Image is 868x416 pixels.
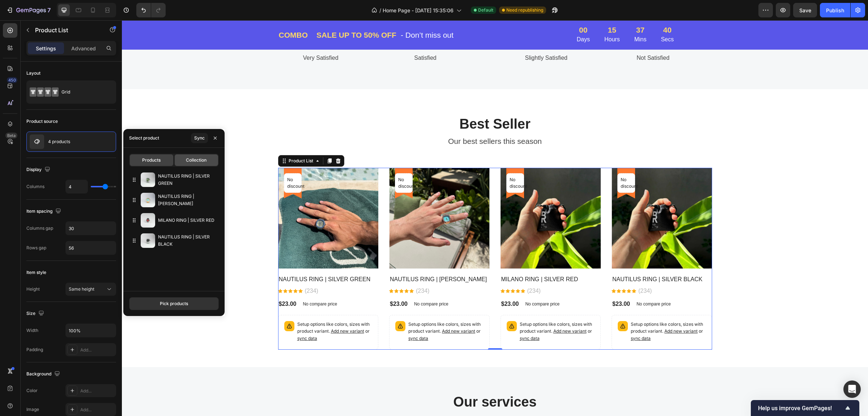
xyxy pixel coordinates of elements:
[294,266,307,275] p: (234)
[515,282,549,286] p: No compare price
[26,286,40,292] div: Height
[158,193,216,207] p: NAUTILUS RING | [PERSON_NAME]
[405,266,419,275] p: (234)
[26,406,39,413] div: Image
[30,134,44,149] img: product feature img
[292,282,327,286] p: No compare price
[157,96,590,112] p: Best Seller
[36,45,56,52] p: Settings
[141,172,155,187] img: collections
[499,156,510,169] p: No discount
[156,279,175,289] div: $23.00
[26,118,58,125] div: Product source
[181,33,223,42] p: Very Satisfied
[158,172,216,187] p: NAUTILUS RING | SILVER GREEN
[209,308,242,313] span: Add new variant
[71,45,96,52] p: Advanced
[379,254,479,264] h2: MILANO RING | SILVER RED
[26,369,61,379] div: Background
[398,308,470,321] span: or
[26,346,43,353] div: Padding
[7,77,17,83] div: 450
[388,156,399,169] p: No discount
[398,301,473,322] p: Setup options like colors, sizes with product variant.
[175,315,195,321] span: sync data
[69,286,94,292] span: Same height
[379,7,381,14] span: /
[66,222,116,235] input: Auto
[26,309,46,319] div: Size
[490,279,509,289] div: $23.00
[158,217,216,224] p: MILANO RING | SILVER RED
[431,308,465,313] span: Add new variant
[66,180,88,193] input: Auto
[267,279,286,289] div: $23.00
[165,156,176,169] p: No discount
[292,33,334,42] p: Satisfied
[26,327,38,334] div: Width
[156,254,257,264] h2: NAUTILUS RING | SILVER GREEN
[383,7,454,14] span: Home Page - [DATE] 15:35:06
[47,6,51,14] p: 7
[26,70,41,76] div: Layout
[826,7,844,14] div: Publish
[48,139,70,144] p: 4 products
[66,324,116,337] input: Auto
[61,84,106,100] div: Grid
[191,133,208,143] button: Sync
[142,157,161,163] span: Products
[758,404,852,412] button: Show survey - Help us improve GemPages!
[175,301,251,322] p: Setup options like colors, sizes with product variant.
[843,380,861,398] div: Open Intercom Messenger
[194,135,205,141] div: Sync
[157,115,590,127] p: Our best sellers this season
[286,315,306,321] span: sync data
[265,393,481,416] p: Don't worry when you buy a whatever you need, we've got it, we've got a service for you.
[175,308,248,321] span: or
[276,156,288,169] p: No discount
[35,26,97,34] p: Product List
[286,308,359,321] span: or
[26,225,53,232] div: Columns gap
[3,3,54,17] button: 7
[165,137,193,144] div: Product List
[141,213,155,228] img: collections
[793,3,817,17] button: Save
[80,388,114,394] div: Add...
[26,245,46,251] div: Rows gap
[509,308,581,321] span: or
[160,300,188,307] div: Pick products
[122,20,868,416] iframe: Design area
[506,7,543,13] span: Need republishing
[403,282,438,286] p: No compare price
[26,207,63,216] div: Item spacing
[478,7,493,13] span: Default
[542,308,576,313] span: Add new variant
[65,283,116,296] button: Same height
[26,183,44,190] div: Columns
[403,33,446,42] p: Slightly Satisfied
[820,3,850,17] button: Publish
[265,374,481,390] p: Our services
[516,266,530,275] p: (234)
[66,241,116,254] input: Auto
[158,233,216,248] p: NAUTILUS RING | SILVER BLACK
[80,407,114,413] div: Add...
[141,193,155,207] img: collections
[286,301,362,322] p: Setup options like colors, sizes with product variant.
[80,347,114,353] div: Add...
[26,165,52,175] div: Display
[758,405,843,412] span: Help us improve GemPages!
